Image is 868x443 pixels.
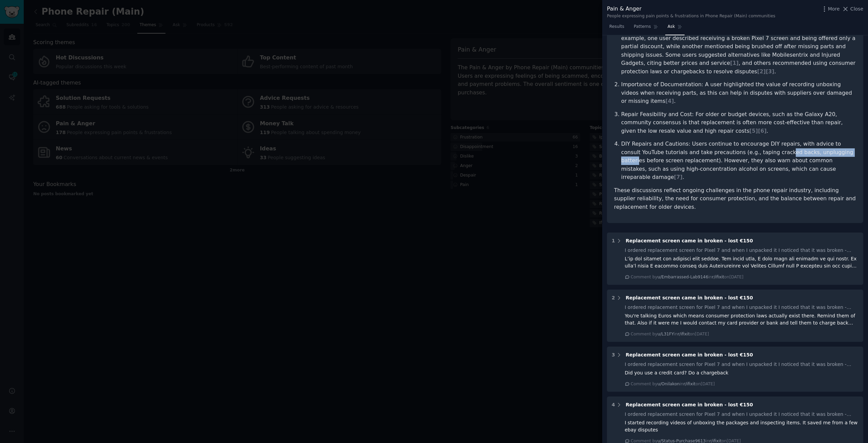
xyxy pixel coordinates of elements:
[607,13,775,19] div: People expressing pain points & frustrations in Phone Repair (Main) communities
[612,401,615,408] div: 4
[828,5,840,13] span: More
[621,9,856,76] p: Customer Service Issues with Major Suppliers: There have been multiple complaints about iFixit, a...
[612,237,615,244] div: 1
[625,247,859,254] div: I ordered replacement screen for Pixel 7 and when I unpacked it I noticed that it was broken - cr...
[850,5,863,13] span: Close
[626,295,753,300] span: Replacement screen came in broken - lost €150
[625,312,859,327] div: You're talking Euros which means consumer protection laws actually exist there. Remind them of th...
[612,294,615,301] div: 2
[631,21,660,35] a: Patterns
[634,24,651,30] span: Patterns
[614,186,856,211] p: These discussions reflect ongoing challenges in the phone repair industry, including supplier rel...
[621,140,856,182] p: DIY Repairs and Cautions: Users continue to encourage DIY repairs, with advice to consult YouTube...
[625,411,859,418] div: I ordered replacement screen for Pixel 7 and when I unpacked it I noticed that it was broken - cr...
[607,21,627,35] a: Results
[625,361,859,368] div: I ordered replacement screen for Pixel 7 and when I unpacked it I noticed that it was broken - cr...
[842,5,863,13] button: Close
[757,68,766,75] span: [ 2 ]
[657,382,680,386] span: u/Onilakon
[678,332,690,336] span: r/ifixit
[665,21,685,35] a: Ask
[758,128,766,134] span: [ 6 ]
[625,369,859,376] div: Did you use a credit card? Do a chargeback
[631,381,715,387] div: Comment by in on [DATE]
[625,304,859,311] div: I ordered replacement screen for Pixel 7 and when I unpacked it I noticed that it was broken - cr...
[668,24,675,30] span: Ask
[626,402,753,407] span: Replacement screen came in broken - lost €150
[625,419,859,433] div: I started recording videos of unboxing the packages and inspecting items. It saved me from a few ...
[631,331,709,337] div: Comment by in on [DATE]
[607,5,775,13] div: Pain & Anger
[712,275,724,279] span: r/ifixit
[684,382,696,386] span: r/ifixit
[609,24,624,30] span: Results
[612,351,615,358] div: 3
[749,128,758,134] span: [ 5 ]
[631,274,744,280] div: Comment by in on [DATE]
[674,174,683,180] span: [ 7 ]
[766,68,774,75] span: [ 3 ]
[657,332,674,336] span: u/L31FY
[621,110,856,135] p: Repair Feasibility and Cost: For older or budget devices, such as the Galaxy A20, community conse...
[657,275,708,279] span: u/Embarrassed-Lab9146
[626,238,753,243] span: Replacement screen came in broken - lost €150
[626,352,753,357] span: Replacement screen came in broken - lost €150
[821,5,840,13] button: More
[625,255,859,270] div: L’ip dol sitamet con adipisci elit seddoe. Tem incid utla, E dolo magn ali enimadm ve qui nostr. ...
[665,98,674,104] span: [ 4 ]
[621,80,856,106] p: Importance of Documentation: A user highlighted the value of recording unboxing videos when recei...
[730,60,738,66] span: [ 1 ]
